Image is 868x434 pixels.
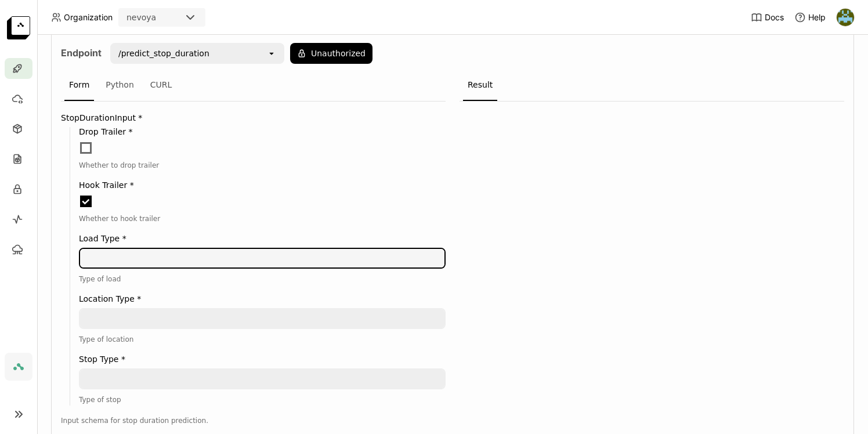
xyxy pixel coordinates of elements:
label: Drop Trailer * [79,127,446,136]
div: Type of location [79,334,446,345]
span: Docs [765,12,784,23]
button: Unauthorized [290,43,372,64]
input: Selected nevoya. [157,12,158,24]
div: Whether to hook trailer [79,213,446,225]
div: Form [64,70,94,101]
input: Selected /predict_stop_duration. [211,48,212,59]
div: Help [794,12,826,23]
div: Result [463,70,497,101]
label: Location Type * [79,294,446,303]
label: Load Type * [79,234,446,243]
div: Python [101,70,139,101]
span: Help [808,12,826,23]
div: nevoya [126,12,156,23]
a: Docs [751,12,784,23]
label: StopDurationInput * [61,113,446,122]
span: Organization [64,12,113,23]
div: Input schema for stop duration prediction. [61,415,446,426]
img: logo [7,16,30,39]
div: Type of load [79,273,446,285]
img: Thomas Atwood [837,9,854,26]
label: Hook Trailer * [79,180,446,190]
div: Type of stop [79,394,446,406]
div: CURL [146,70,177,101]
div: Whether to drop trailer [79,160,446,171]
strong: Endpoint [61,47,102,59]
div: /predict_stop_duration [118,48,209,59]
label: Stop Type * [79,355,446,364]
svg: open [267,49,276,58]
